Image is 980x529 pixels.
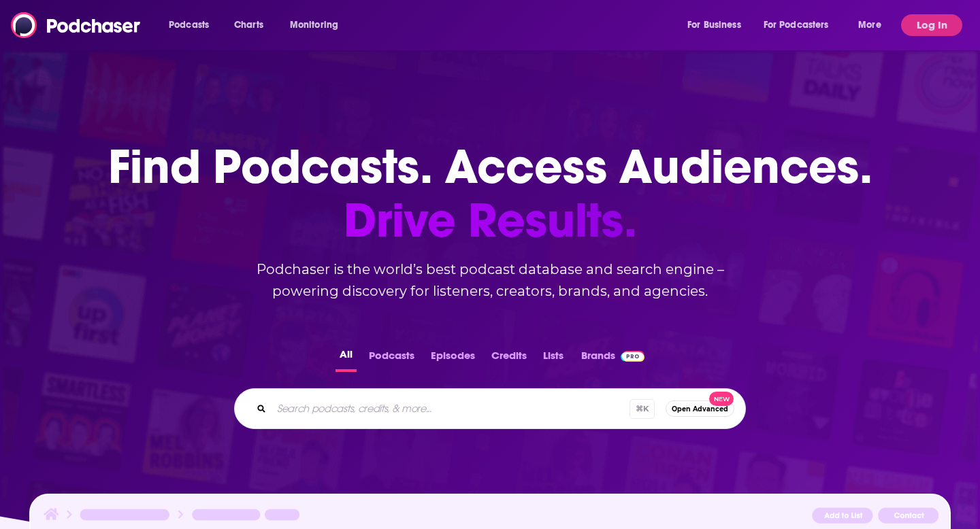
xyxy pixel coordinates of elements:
button: open menu [159,14,227,36]
input: Search podcasts, credits, & more... [272,398,630,420]
span: Podcasts [169,16,209,35]
button: open menu [678,14,758,36]
h2: Podchaser is the world’s best podcast database and search engine – powering discovery for listene... [218,258,762,302]
span: New [709,392,734,406]
img: Podcast Insights Header [42,506,938,529]
span: More [858,16,881,35]
span: For Business [687,16,741,35]
button: open menu [755,14,849,36]
img: Podchaser - Follow, Share and Rate Podcasts [11,12,142,38]
div: Search podcasts, credits, & more... [234,388,746,429]
span: For Podcasters [764,16,829,35]
button: Lists [539,345,568,372]
button: Episodes [427,345,479,372]
button: Open AdvancedNew [666,400,734,417]
button: Credits [487,345,531,372]
span: Open Advanced [672,405,728,413]
a: Charts [225,14,272,36]
span: Monitoring [290,16,338,35]
button: Log In [901,14,962,36]
button: Podcasts [365,345,419,372]
span: ⌘ K [630,399,655,419]
h1: Find Podcasts. Access Audiences. [108,140,872,248]
span: Drive Results. [108,194,872,248]
button: open menu [849,14,898,36]
a: BrandsPodchaser Pro [581,345,644,372]
span: Charts [234,16,263,35]
button: All [336,345,357,372]
button: open menu [280,14,356,36]
img: Podchaser Pro [621,351,644,362]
